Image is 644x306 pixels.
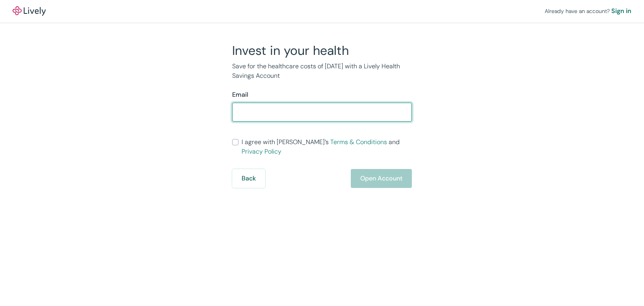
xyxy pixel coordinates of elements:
img: Lively [13,6,46,16]
p: Save for the healthcare costs of [DATE] with a Lively Health Savings Account [232,62,412,81]
h2: Invest in your health [232,43,412,58]
span: I agree with [PERSON_NAME]’s and [242,137,412,156]
a: Privacy Policy [242,147,281,156]
label: Email [232,90,248,99]
button: Back [232,169,265,188]
div: Already have an account? [545,6,631,16]
a: LivelyLively [13,6,46,16]
a: Sign in [611,6,631,16]
a: Terms & Conditions [330,138,387,146]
